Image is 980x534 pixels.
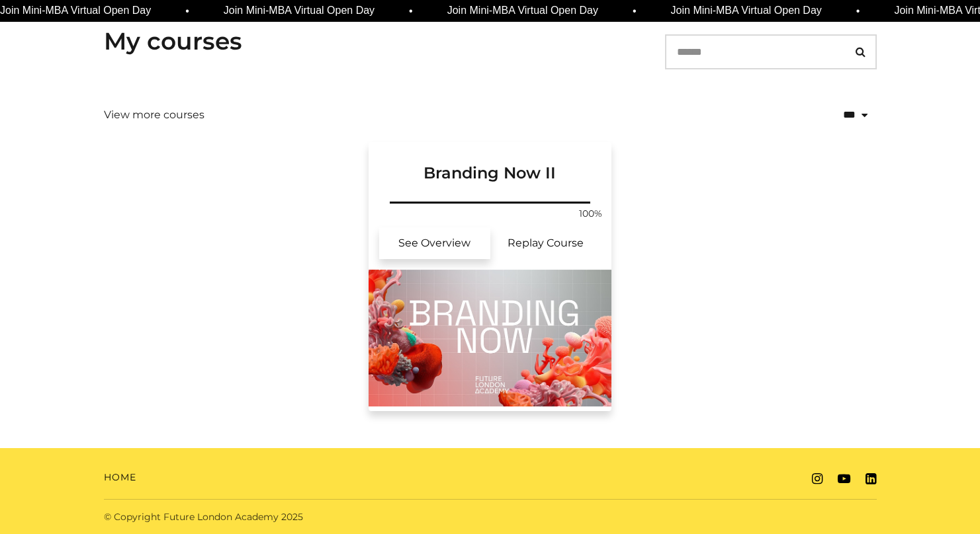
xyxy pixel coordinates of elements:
[369,142,612,199] a: Branding Now II
[490,227,601,259] a: Branding Now II: Resume Course
[785,98,877,132] select: status
[384,142,596,183] h3: Branding Now II
[104,107,204,123] a: View more courses
[379,227,490,259] a: Branding Now II: See Overview
[185,3,189,19] span: •
[104,471,136,484] a: Home
[633,3,637,19] span: •
[574,207,606,221] span: 100%
[409,3,413,19] span: •
[856,3,860,19] span: •
[104,27,242,56] h3: My courses
[93,510,490,524] div: © Copyright Future London Academy 2025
